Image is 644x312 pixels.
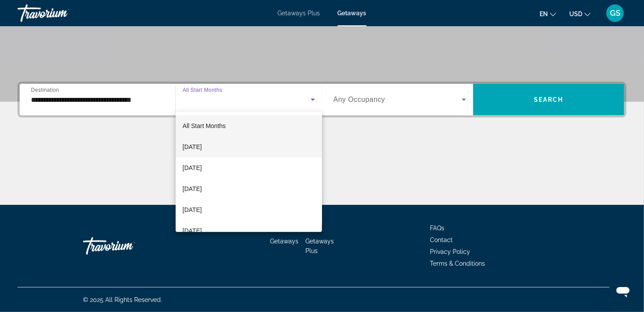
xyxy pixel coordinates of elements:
span: [DATE] [183,163,202,173]
span: [DATE] [183,184,202,194]
span: [DATE] [183,142,202,152]
iframe: Button to launch messaging window [609,277,637,305]
span: [DATE] [183,225,202,236]
span: [DATE] [183,205,202,215]
span: All Start Months [183,122,226,129]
